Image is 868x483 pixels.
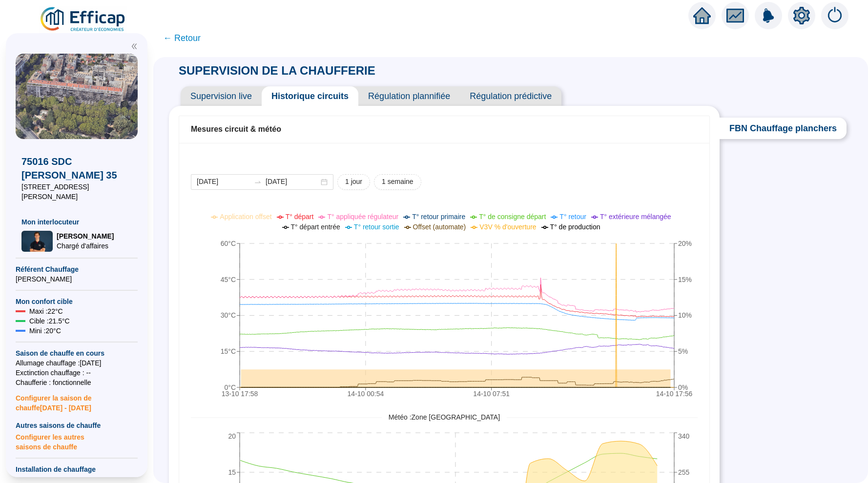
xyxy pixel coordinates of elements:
span: to [254,178,262,186]
span: swap-right [254,178,262,186]
tspan: 13-10 17:58 [222,390,258,398]
tspan: 5% [678,347,688,355]
span: Mon confort cible [16,297,138,306]
tspan: 30°C [221,311,236,319]
span: Supervision live [181,86,262,106]
tspan: 14-10 00:54 [347,390,384,398]
span: Installation de chauffage [16,464,138,474]
span: Configurer la saison de chauffe [DATE] - [DATE] [16,387,138,413]
tspan: 255 [678,468,690,476]
button: 1 semaine [374,174,421,190]
span: T° de consigne départ [479,213,546,221]
span: V3V % d'ouverture [479,223,536,231]
tspan: 15 [228,468,236,476]
span: FBN Chauffage planchers [720,118,847,139]
tspan: 14-10 07:51 [473,390,510,398]
span: Mini : 20 °C [29,326,61,336]
tspan: 20 [228,432,236,440]
span: 1 semaine [382,177,413,187]
span: Chaufferie : fonctionnelle [16,378,138,387]
span: Régulation prédictive [460,86,561,106]
span: Chargé d'affaires [57,241,114,251]
tspan: 340 [678,432,690,440]
span: [PERSON_NAME] [57,231,114,241]
span: Référent Chauffage [16,264,138,274]
span: setting [793,7,810,24]
tspan: 15°C [221,347,236,355]
span: Offset (automate) [413,223,466,231]
span: T° appliquée régulateur [327,213,398,221]
tspan: 10% [678,311,692,319]
span: T° retour sortie [354,223,399,231]
span: home [693,7,711,24]
span: Application offset [220,213,271,221]
span: Saison de chauffe en cours [16,348,138,358]
tspan: 0% [678,383,688,391]
span: Maxi : 22 °C [29,306,63,316]
span: SUPERVISION DE LA CHAUFFERIE [169,64,385,77]
span: Régulation plannifiée [358,86,460,106]
span: Autres saisons de chauffe [16,421,138,430]
span: Configurer les autres saisons de chauffe [16,430,138,452]
input: Date de fin [266,177,319,187]
span: T° retour [559,213,586,221]
tspan: 14-10 17:56 [656,390,693,398]
span: Mon interlocuteur [21,217,132,227]
span: [PERSON_NAME] [16,274,138,284]
tspan: 45°C [221,276,236,283]
span: 1 jour [345,177,362,187]
img: alerts [755,2,782,29]
img: alerts [821,2,848,29]
span: T° départ entrée [291,223,340,231]
tspan: 20% [678,240,692,247]
span: Cible : 21.5 °C [29,316,70,326]
span: T° de production [550,223,600,231]
span: 75016 SDC [PERSON_NAME] 35 [21,155,132,182]
span: Historique circuits [262,86,358,106]
span: double-left [131,43,138,50]
div: Mesures circuit & météo [191,123,698,135]
span: Météo : Zone [GEOGRAPHIC_DATA] [382,412,507,423]
span: ← Retour [163,31,201,45]
tspan: 60°C [221,240,236,247]
img: efficap energie logo [39,6,127,33]
span: T° retour primaire [412,213,465,221]
img: Chargé d'affaires [21,231,53,252]
span: Allumage chauffage : [DATE] [16,358,138,368]
input: Date de début [197,177,250,187]
span: T° départ [286,213,314,221]
tspan: 0°C [225,383,236,391]
span: T° extérieure mélangée [600,213,671,221]
span: Exctinction chauffage : -- [16,368,138,378]
span: [STREET_ADDRESS][PERSON_NAME] [21,182,132,201]
button: 1 jour [337,174,370,190]
span: fund [726,7,744,24]
tspan: 15% [678,276,692,283]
